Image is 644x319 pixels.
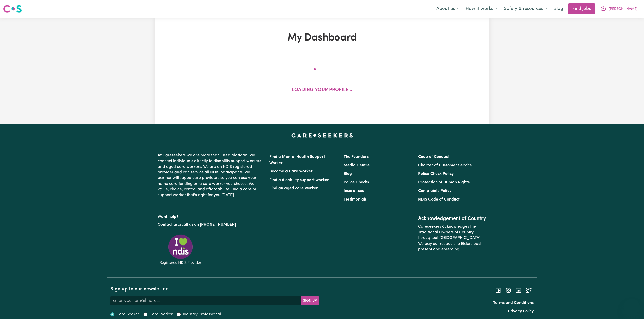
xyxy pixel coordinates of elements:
button: Subscribe [301,296,319,305]
a: Careseekers logo [3,3,22,15]
a: Insurances [344,189,364,193]
img: Registered NDIS provider [158,234,203,265]
a: Blog [344,172,352,176]
a: Find a disability support worker [269,178,329,182]
h2: Sign up to our newsletter [110,286,319,292]
a: Follow Careseekers on LinkedIn [515,288,522,292]
a: Complaints Policy [418,189,451,193]
a: Charter of Customer Service [418,163,472,167]
a: Contact us [158,223,178,227]
a: Careseekers home page [291,133,353,137]
label: Care Worker [149,311,173,317]
a: Become a Care Worker [269,169,313,173]
iframe: Button to launch messaging window [624,299,640,315]
h1: My Dashboard [213,32,431,44]
button: My Account [597,4,641,14]
a: Find an aged care worker [269,186,318,190]
a: The Founders [344,155,369,159]
a: Follow Careseekers on Instagram [505,288,511,292]
a: Follow Careseekers on Facebook [495,288,501,292]
a: Follow Careseekers on Twitter [526,288,532,292]
a: NDIS Code of Conduct [418,197,460,202]
a: Privacy Policy [508,309,534,313]
p: At Careseekers we are more than just a platform. We connect individuals directly to disability su... [158,151,263,200]
a: Protection of Human Rights [418,180,470,184]
p: or [158,220,263,229]
input: Enter your email here... [110,296,301,305]
h2: Acknowledgement of Country [418,216,486,222]
button: Safety & resources [500,4,550,14]
a: Find jobs [568,3,595,14]
a: Testimonials [344,197,367,202]
a: call us on [PHONE_NUMBER] [182,223,236,227]
a: Police Checks [344,180,369,184]
p: Want help? [158,212,263,220]
a: Find a Mental Health Support Worker [269,155,325,165]
a: Terms and Conditions [493,301,534,305]
span: [PERSON_NAME] [609,6,638,12]
img: Careseekers logo [3,4,22,13]
a: Blog [550,3,566,14]
a: Media Centre [344,163,370,167]
a: Code of Conduct [418,155,450,159]
p: Careseekers acknowledges the Traditional Owners of Country throughout [GEOGRAPHIC_DATA]. We pay o... [418,222,486,254]
label: Industry Professional [183,311,221,317]
p: Loading your profile... [292,87,352,94]
a: Police Check Policy [418,172,454,176]
label: Care Seeker [116,311,139,317]
button: How it works [462,4,500,14]
button: About us [433,4,462,14]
